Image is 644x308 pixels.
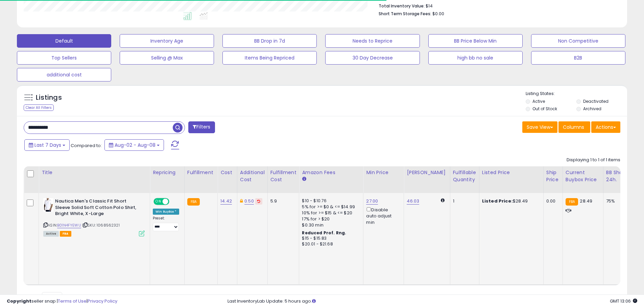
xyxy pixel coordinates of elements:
button: Actions [591,121,620,133]
span: Last 7 Days [34,142,61,148]
b: Reduced Prof. Rng. [302,230,346,236]
b: Short Term Storage Fees: [379,11,431,17]
a: Terms of Use [58,298,87,304]
small: FBA [187,198,200,206]
div: 0.00 [546,198,557,204]
button: Columns [558,121,590,133]
div: Disable auto adjust min [366,206,399,226]
img: 31JaOyrC46L._SL40_.jpg [43,198,53,212]
a: 14.42 [220,198,232,205]
div: Current Buybox Price [566,169,600,183]
span: OFF [168,199,179,205]
div: $15 - $15.83 [302,236,358,241]
div: Fulfillment Cost [270,169,296,183]
span: | SKU: 1068562321 [82,222,120,228]
div: Listed Price [482,169,541,176]
div: $28.49 [482,198,538,204]
a: B01N4FYEWU [57,222,81,228]
div: seller snap | | [7,298,117,305]
label: Archived [583,106,601,112]
b: Listed Price: [482,198,513,204]
h5: Listings [36,93,62,102]
span: Columns [563,124,584,131]
button: Filters [188,121,215,133]
div: Repricing [153,169,182,176]
button: Aug-02 - Aug-08 [104,139,164,151]
label: Active [532,98,545,104]
div: Last InventoryLab Update: 5 hours ago. [228,298,637,305]
div: Preset: [153,216,179,231]
button: Selling @ Max [120,51,214,65]
div: 10% for >= $15 & <= $20 [302,210,358,216]
div: 5% for >= $0 & <= $14.99 [302,204,358,210]
b: Total Inventory Value: [379,3,425,9]
div: 75% [606,198,628,204]
button: Save View [522,121,557,133]
button: Top Sellers [17,51,111,65]
div: $0.30 min [302,222,358,228]
div: BB Share 24h. [606,169,631,183]
div: 5.9 [270,198,294,204]
span: 28.49 [580,198,592,204]
p: Listing States: [526,91,627,97]
span: 2025-08-16 13:06 GMT [610,298,637,304]
div: 17% for > $20 [302,216,358,222]
a: 27.00 [366,198,378,205]
button: BB Drop in 7d [222,34,317,48]
span: All listings currently available for purchase on Amazon [43,231,59,237]
button: 30 Day Decrease [325,51,420,65]
button: Items Being Repriced [222,51,317,65]
div: [PERSON_NAME] [407,169,447,176]
a: 0.50 [244,198,254,205]
a: 46.03 [407,198,419,205]
button: Non Competitive [531,34,625,48]
div: Fulfillable Quantity [453,169,476,183]
small: Amazon Fees. [302,176,306,182]
small: FBA [566,198,578,206]
div: Win BuyBox * [153,209,179,215]
div: Title [42,169,147,176]
button: high bb no sale [428,51,523,65]
button: B2B [531,51,625,65]
div: Fulfillment [187,169,215,176]
span: Compared to: [71,142,102,149]
span: Aug-02 - Aug-08 [115,142,156,148]
div: ASIN: [43,198,145,236]
span: ON [154,199,163,205]
div: Cost [220,169,234,176]
div: 1 [453,198,474,204]
li: $14 [379,1,615,9]
button: Default [17,34,111,48]
strong: Copyright [7,298,31,304]
button: additional cost [17,68,111,81]
span: $0.00 [432,10,444,17]
span: Show: entries [29,294,77,301]
b: Nautica Men's Classic Fit Short Sleeve Solid Soft Cotton Polo Shirt, Bright White, X-Large [55,198,137,219]
div: $20.01 - $21.68 [302,241,358,247]
div: Displaying 1 to 1 of 1 items [567,157,620,163]
div: Clear All Filters [24,104,54,111]
div: Additional Cost [240,169,265,183]
button: Inventory Age [120,34,214,48]
button: BB Price Below Min [428,34,523,48]
div: Ship Price [546,169,560,183]
button: Needs to Reprice [325,34,420,48]
label: Deactivated [583,98,609,104]
button: Last 7 Days [24,139,70,151]
div: Min Price [366,169,401,176]
span: FBA [60,231,71,237]
div: $10 - $10.76 [302,198,358,204]
a: Privacy Policy [88,298,117,304]
div: Amazon Fees [302,169,360,176]
label: Out of Stock [532,106,557,112]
